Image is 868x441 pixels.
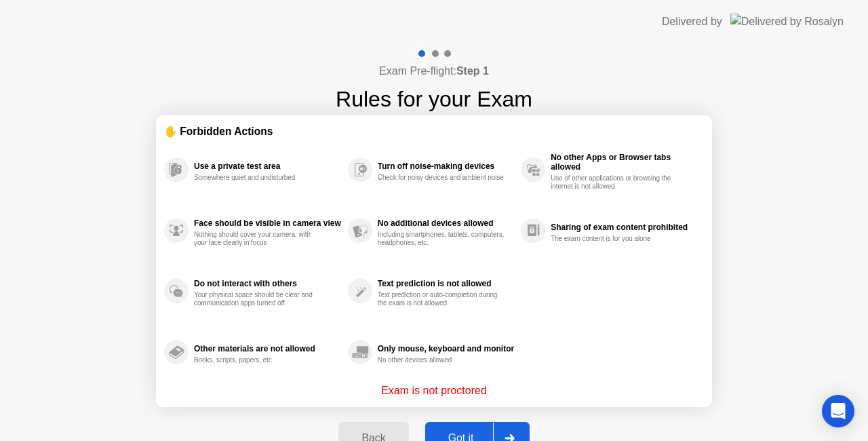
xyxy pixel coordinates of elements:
[194,161,341,171] div: Use a private test area
[194,356,322,364] div: Books, scripts, papers, etc
[456,65,489,77] b: Step 1
[378,231,506,247] div: Including smartphones, tablets, computers, headphones, etc.
[378,218,514,228] div: No additional devices allowed
[194,291,322,307] div: Your physical space should be clear and communication apps turned off
[551,153,697,172] div: No other Apps or Browser tabs allowed
[194,174,322,182] div: Somewhere quiet and undisturbed
[194,218,341,228] div: Face should be visible in camera view
[194,344,341,353] div: Other materials are not allowed
[164,123,704,139] div: ✋ Forbidden Actions
[551,174,679,191] div: Use of other applications or browsing the internet is not allowed
[379,63,489,79] h4: Exam Pre-flight:
[378,161,514,171] div: Turn off noise-making devices
[381,383,487,399] p: Exam is not proctored
[378,174,506,182] div: Check for noisy devices and ambient noise
[378,344,514,353] div: Only mouse, keyboard and monitor
[730,14,844,29] img: Delivered by Rosalyn
[194,231,322,247] div: Nothing should cover your camera, with your face clearly in focus
[662,14,722,30] div: Delivered by
[378,279,514,288] div: Text prediction is not allowed
[822,395,854,427] div: Open Intercom Messenger
[194,279,341,288] div: Do not interact with others
[378,356,506,364] div: No other devices allowed
[551,235,679,243] div: The exam content is for you alone
[336,83,532,115] h1: Rules for your Exam
[551,223,697,232] div: Sharing of exam content prohibited
[378,291,506,307] div: Text prediction or auto-completion during the exam is not allowed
